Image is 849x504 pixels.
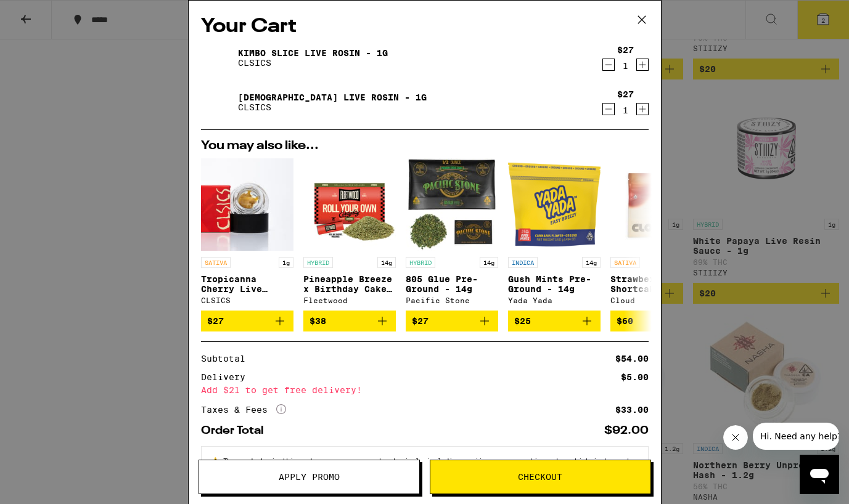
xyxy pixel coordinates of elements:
a: [DEMOGRAPHIC_DATA] Live Rosin - 1g [238,92,427,102]
p: Gush Mints Pre-Ground - 14g [508,274,601,294]
span: ⚠️ [211,457,223,464]
iframe: Close message [723,425,748,450]
div: Yada Yada [508,296,601,304]
div: Pacific Stone [406,296,498,304]
div: Add $21 to get free delivery! [201,386,649,394]
button: Decrement [602,59,615,71]
span: Hi. Need any help? [7,9,89,18]
button: Decrement [602,103,615,115]
div: Fleetwood [303,296,396,304]
img: Cloud - Strawberry Shortcake - 14g [610,158,703,251]
p: 1g [279,257,293,268]
div: $33.00 [615,405,649,414]
div: Taxes & Fees [201,404,286,415]
img: Kimbo Slice Live Rosin - 1g [201,41,236,75]
div: CLSICS [201,296,293,304]
a: Open page for Tropicanna Cherry Live Rosin - 1g from CLSICS [201,158,293,311]
span: $38 [310,316,326,326]
span: Apply Promo [279,473,340,481]
p: SATIVA [610,257,640,268]
button: Add to bag [610,311,703,331]
p: SATIVA [201,257,231,268]
span: The products in this order can expose you to chemicals including marijuana or cannabis smoke, whi... [211,457,634,479]
p: Tropicanna Cherry Live Rosin - 1g [201,274,293,294]
div: 1 [617,61,634,71]
p: CLSICS [238,58,388,68]
div: Subtotal [201,354,254,363]
div: $27 [617,45,634,55]
div: $54.00 [615,354,649,363]
p: INDICA [508,257,538,268]
button: Add to bag [406,311,498,331]
button: Checkout [430,460,651,494]
button: Apply Promo [199,460,420,494]
iframe: Message from company [753,423,839,450]
span: $27 [412,316,429,326]
div: $92.00 [604,425,649,436]
p: HYBRID [406,257,435,268]
img: Surely Temple Live Rosin - 1g [201,85,236,120]
a: Open page for Gush Mints Pre-Ground - 14g from Yada Yada [508,158,601,311]
a: Open page for Pineapple Breeze x Birthday Cake Pre-Ground - 14g from Fleetwood [303,158,396,311]
a: Open page for 805 Glue Pre-Ground - 14g from Pacific Stone [406,158,498,311]
div: Cloud [610,296,703,304]
p: CLSICS [238,102,427,112]
span: $60 [617,316,633,326]
p: Strawberry Shortcake - 14g [610,274,703,294]
div: $5.00 [621,373,649,381]
h2: You may also like... [201,140,649,152]
a: Open page for Strawberry Shortcake - 14g from Cloud [610,158,703,311]
div: Delivery [201,373,254,381]
span: Checkout [518,473,562,481]
div: $27 [617,89,634,99]
p: Pineapple Breeze x Birthday Cake Pre-Ground - 14g [303,274,396,294]
button: Increment [636,59,649,71]
h2: Your Cart [201,13,649,41]
button: Add to bag [201,311,293,331]
div: Order Total [201,425,273,436]
div: 1 [617,105,634,115]
span: $25 [514,316,531,326]
span: $27 [207,316,224,326]
p: 14g [480,257,498,268]
p: 14g [582,257,601,268]
p: HYBRID [303,257,333,268]
iframe: Button to launch messaging window [800,455,839,494]
button: Add to bag [303,311,396,331]
button: Add to bag [508,311,601,331]
p: 805 Glue Pre-Ground - 14g [406,274,498,294]
img: CLSICS - Tropicanna Cherry Live Rosin - 1g [201,158,293,251]
p: 14g [377,257,396,268]
img: Pacific Stone - 805 Glue Pre-Ground - 14g [406,158,498,251]
a: Kimbo Slice Live Rosin - 1g [238,48,388,58]
img: Yada Yada - Gush Mints Pre-Ground - 14g [508,158,601,251]
button: Increment [636,103,649,115]
img: Fleetwood - Pineapple Breeze x Birthday Cake Pre-Ground - 14g [303,158,396,251]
